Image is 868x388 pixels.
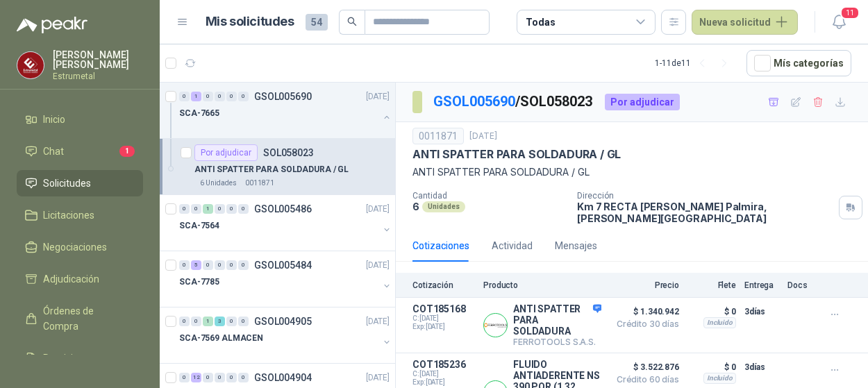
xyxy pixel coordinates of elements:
div: 0 [226,260,237,270]
p: Docs [787,280,815,290]
div: 5 [191,260,201,270]
div: 0 [179,260,190,270]
p: [DATE] [366,315,390,328]
p: [DATE] [366,203,390,216]
div: 0 [226,317,237,326]
div: 0 [179,92,190,101]
div: 0 [226,92,237,101]
div: 1 [203,317,213,326]
img: Company Logo [484,314,507,337]
button: Mís categorías [746,50,851,76]
div: Cotizaciones [412,238,469,253]
p: ANTI SPATTER PARA SOLDADURA / GL [412,147,621,162]
div: 12 [191,373,201,382]
a: Licitaciones [17,202,143,228]
p: ANTI SPATTER PARA SOLDADURA / GL [194,163,349,176]
div: 0 [179,317,190,326]
span: C: [DATE] [412,370,475,378]
span: $ 1.340.942 [610,303,679,320]
p: Estrumetal [53,72,143,81]
span: Licitaciones [43,208,94,223]
div: Unidades [422,201,465,212]
div: 1 [203,204,213,214]
div: 0 [203,373,213,382]
div: 0 [191,317,201,326]
p: FERROTOOLS S.A.S. [513,337,601,347]
p: Precio [610,280,679,290]
p: Cotización [412,280,475,290]
p: $ 0 [687,359,736,376]
span: Crédito 60 días [610,376,679,384]
div: 0 [215,373,225,382]
a: Remisiones [17,345,143,371]
p: SCA-7665 [179,107,219,120]
div: 1 - 11 de 11 [655,52,735,74]
div: 0 [226,204,237,214]
a: Órdenes de Compra [17,298,143,339]
span: Inicio [43,112,65,127]
p: GSOL005484 [254,260,312,270]
p: COT185168 [412,303,475,314]
p: ANTI SPATTER PARA SOLDADURA / GL [412,165,851,180]
div: 0 [238,92,249,101]
span: 1 [119,146,135,157]
p: ANTI SPATTER PARA SOLDADURA [513,303,601,337]
div: Incluido [703,317,736,328]
span: Remisiones [43,351,94,366]
div: Mensajes [555,238,597,253]
span: Órdenes de Compra [43,303,130,334]
p: GSOL005486 [254,204,312,214]
span: Chat [43,144,64,159]
p: Cantidad [412,191,566,201]
a: Negociaciones [17,234,143,260]
p: Dirección [577,191,833,201]
a: 0 1 0 0 0 0 GSOL005690[DATE] SCA-7665 [179,88,392,133]
a: Solicitudes [17,170,143,196]
p: [DATE] [469,130,497,143]
div: Actividad [492,238,533,253]
p: GSOL004904 [254,373,312,382]
p: [DATE] [366,259,390,272]
button: 11 [826,10,851,35]
div: 0011871 [412,128,464,144]
div: 0 [179,373,190,382]
div: 0 [179,204,190,214]
p: 6 [412,201,419,212]
button: Nueva solicitud [692,10,798,35]
a: Chat1 [17,138,143,165]
p: [DATE] [366,90,390,103]
p: 0011871 [245,178,274,189]
div: Por adjudicar [605,94,680,110]
p: SCA-7569 ALMACEN [179,332,263,345]
div: 0 [215,260,225,270]
a: Adjudicación [17,266,143,292]
span: Exp: [DATE] [412,323,475,331]
p: $ 0 [687,303,736,320]
div: 0 [238,373,249,382]
div: 0 [238,204,249,214]
a: Inicio [17,106,143,133]
div: Incluido [703,373,736,384]
p: GSOL005690 [254,92,312,101]
span: 11 [840,6,860,19]
div: 3 [215,317,225,326]
a: GSOL005690 [433,93,515,110]
div: 0 [203,92,213,101]
span: $ 3.522.876 [610,359,679,376]
p: Km 7 RECTA [PERSON_NAME] Palmira , [PERSON_NAME][GEOGRAPHIC_DATA] [577,201,833,224]
p: Flete [687,280,736,290]
a: Por adjudicarSOL058023ANTI SPATTER PARA SOLDADURA / GL6 Unidades0011871 [160,139,395,195]
span: Adjudicación [43,271,99,287]
h1: Mis solicitudes [206,12,294,32]
span: Crédito 30 días [610,320,679,328]
div: 0 [226,373,237,382]
div: Por adjudicar [194,144,258,161]
a: 0 0 1 0 0 0 GSOL005486[DATE] SCA-7564 [179,201,392,245]
img: Company Logo [17,52,44,78]
span: Solicitudes [43,176,91,191]
div: 0 [215,92,225,101]
div: 6 Unidades [194,178,242,189]
div: 0 [238,317,249,326]
div: Todas [526,15,555,30]
span: Exp: [DATE] [412,378,475,387]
